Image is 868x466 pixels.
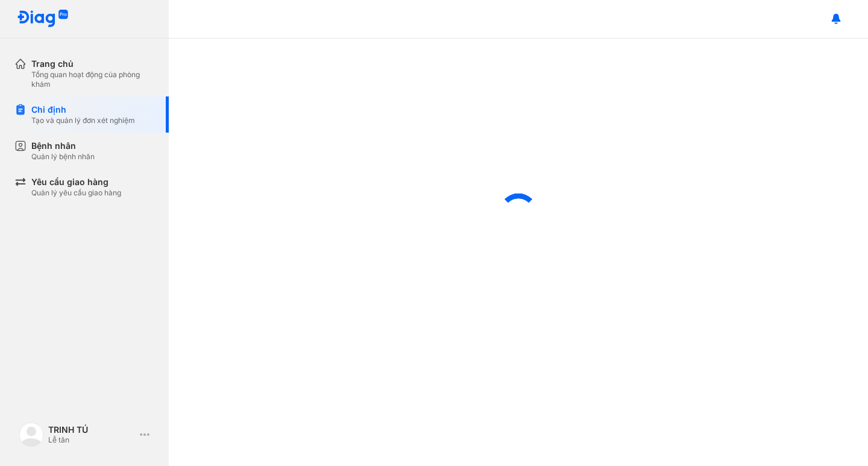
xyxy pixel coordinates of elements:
[48,435,135,445] div: Lễ tân
[17,10,69,28] img: logo
[31,176,121,188] div: Yêu cầu giao hàng
[31,58,154,70] div: Trang chủ
[31,188,121,198] div: Quản lý yêu cầu giao hàng
[48,424,135,435] div: TRINH TÚ
[31,140,95,152] div: Bệnh nhân
[31,104,135,116] div: Chỉ định
[19,423,43,447] img: logo
[31,152,95,162] div: Quản lý bệnh nhân
[31,70,154,89] div: Tổng quan hoạt động của phòng khám
[31,116,135,125] div: Tạo và quản lý đơn xét nghiệm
